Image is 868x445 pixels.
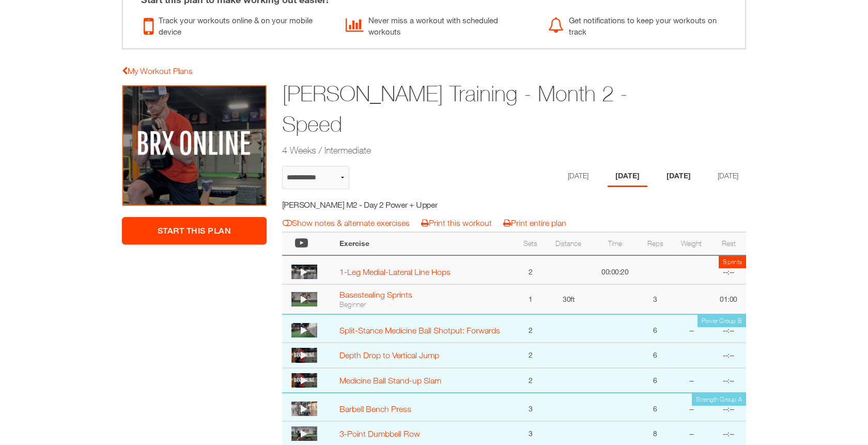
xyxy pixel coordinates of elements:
td: 2 [515,368,546,393]
img: thumbnail.png [291,426,317,441]
td: Sprints [719,256,746,268]
a: My Workout Plans [122,66,193,75]
td: -- [672,314,711,343]
td: --:-- [711,368,746,393]
th: Exercise [334,232,515,255]
td: 00:00:20 [592,255,639,284]
img: thumbnail.png [291,292,317,306]
td: --:-- [711,314,746,343]
td: 6 [639,343,672,367]
td: Power Group B [698,315,746,327]
td: 6 [639,314,672,343]
th: Weight [672,232,711,255]
a: 3-Point Dumbbell Row [339,429,420,438]
th: Reps [639,232,672,255]
img: thumbnail.png [291,265,317,279]
a: Medicine Ball Stand-up Slam [339,376,441,385]
div: Track your workouts online & on your mobile device [144,12,330,38]
th: Distance [546,232,592,255]
th: Rest [711,232,746,255]
td: --:-- [711,393,746,422]
td: 3 [515,393,546,422]
td: 2 [515,314,546,343]
a: Split-Stance Medicine Ball Shotput: Forwards [339,326,500,335]
div: Beginner [339,300,510,309]
td: 1 [515,284,546,314]
td: 30 [546,284,592,314]
a: Print entire plan [503,218,566,227]
img: large.PNG [291,348,317,362]
td: 2 [515,343,546,367]
img: large.PNG [291,373,317,388]
td: -- [672,393,711,422]
td: -- [672,368,711,393]
span: ft [570,295,574,303]
td: 3 [639,284,672,314]
th: Time [592,232,639,255]
div: Never miss a workout with scheduled workouts [346,12,532,38]
h2: 4 Weeks / Intermediate [282,144,667,157]
h5: [PERSON_NAME] M2 - Day 2 Power + Upper [282,199,467,210]
td: --:-- [711,343,746,367]
img: thumbnail.png [291,402,317,416]
td: 01:00 [711,284,746,314]
li: Day 1 [560,166,596,187]
a: Show notes & alternate exercises [283,218,410,227]
a: Basestealing Sprints [339,290,412,299]
a: Barbell Bench Press [339,404,411,413]
li: Day 3 [659,166,699,187]
li: Day 2 [608,166,647,187]
td: 6 [639,368,672,393]
img: thumbnail.png [291,323,317,337]
a: Print this workout [421,218,492,227]
th: Sets [515,232,546,255]
td: 2 [515,255,546,284]
div: Get notifications to keep your workouts on track [548,12,735,38]
a: Start This Plan [122,217,267,244]
a: 1-Leg Medial-Lateral Line Hops [339,267,451,277]
a: Depth Drop to Vertical Jump [339,350,439,360]
td: --:-- [711,255,746,284]
li: Day 4 [710,166,746,187]
h1: [PERSON_NAME] Training - Month 2 - Speed [282,79,667,140]
td: 6 [639,393,672,422]
td: Strength Group A [692,393,746,406]
img: Francesco Abbruzzese Training - Month 2 - Speed [122,85,267,207]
